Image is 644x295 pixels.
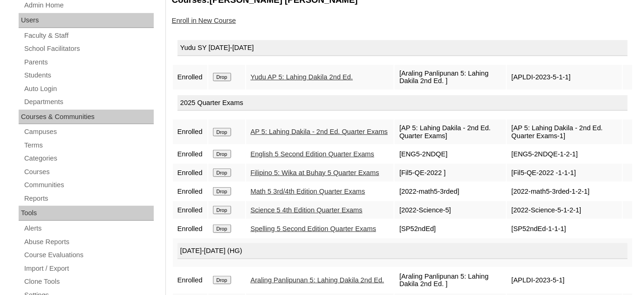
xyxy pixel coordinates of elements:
div: Courses & Communities [19,110,154,125]
input: Drop [213,225,231,233]
td: Enrolled [173,164,207,182]
td: [APLDI-2023-5-1-1] [507,65,622,90]
input: Drop [213,206,231,214]
a: Abuse Reports [23,236,154,248]
div: 2025 Quarter Exams [178,95,628,111]
td: [SP52ndEd] [395,220,506,238]
td: [AP 5: Lahing Dakila - 2nd Ed. Quarter Exams] [395,119,506,144]
td: [2022-math5-3rded-1-2-1] [507,183,622,200]
a: Alerts [23,223,154,234]
td: [ENG5-2NDQE-1-2-1] [507,145,622,163]
a: Communities [23,179,154,191]
div: [DATE]-[DATE] (HG) [178,243,628,259]
td: Enrolled [173,201,207,219]
td: Enrolled [173,183,207,200]
td: Enrolled [173,65,207,90]
td: Enrolled [173,268,207,293]
a: Campuses [23,126,154,138]
td: [Fil5-QE-2022 ] [395,164,506,182]
td: Enrolled [173,145,207,163]
td: [Fil5-QE-2022 -1-1-1] [507,164,622,182]
a: Import / Export [23,263,154,274]
a: Science 5 4th Edition Quarter Exams [251,206,363,214]
input: Drop [213,276,231,284]
a: AP 5: Lahing Dakila - 2nd Ed. Quarter Exams [251,128,388,135]
td: [Araling Panlipunan 5: Lahing Dakila 2nd Ed. ] [395,268,506,293]
td: [2022-math5-3rded] [395,183,506,200]
td: Enrolled [173,119,207,144]
td: [APLDI-2023-5-1] [507,268,622,293]
a: Reports [23,193,154,204]
input: Drop [213,187,231,196]
div: Yudu SY [DATE]-[DATE] [178,40,628,56]
a: School Facilitators [23,43,154,55]
td: [Araling Panlipunan 5: Lahing Dakila 2nd Ed. ] [395,65,506,90]
div: Tools [19,206,154,221]
a: Enroll in New Course [172,17,236,24]
a: Terms [23,140,154,151]
a: Students [23,70,154,81]
td: [ENG5-2NDQE] [395,145,506,163]
a: Spelling 5 Second Edition Quarter Exams [251,225,377,232]
a: Clone Tools [23,276,154,288]
td: [AP 5: Lahing Dakila - 2nd Ed. Quarter Exams-1] [507,119,622,144]
a: Auto Login [23,83,154,95]
a: Araling Panlipunan 5: Lahing Dakila 2nd Ed. [251,276,384,284]
input: Drop [213,73,231,81]
a: Filipino 5: Wika at Buhay 5 Quarter Exams [251,169,379,176]
a: Courses [23,166,154,178]
input: Drop [213,150,231,158]
a: Categories [23,153,154,164]
input: Drop [213,128,231,136]
input: Drop [213,169,231,177]
a: Math 5 3rd/4th Edition Quarter Exams [251,188,365,195]
a: Yudu AP 5: Lahing Dakila 2nd Ed. [251,73,353,81]
a: Departments [23,96,154,108]
a: Faculty & Staff [23,30,154,42]
a: English 5 Second Edition Quarter Exams [251,150,375,158]
a: Parents [23,56,154,68]
td: Enrolled [173,220,207,238]
td: [SP52ndEd-1-1-1] [507,220,622,238]
td: [2022-Science-5] [395,201,506,219]
a: Course Evaluations [23,249,154,261]
div: Users [19,13,154,28]
td: [2022-Science-5-1-2-1] [507,201,622,219]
